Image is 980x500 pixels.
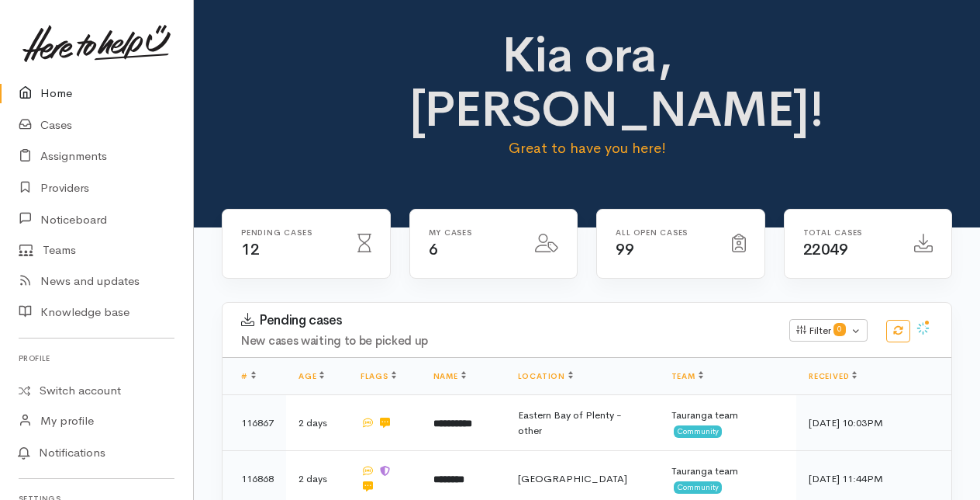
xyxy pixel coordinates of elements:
[19,348,174,369] h6: Profile
[803,228,896,237] h6: Total cases
[674,425,723,438] span: Community
[409,137,765,159] p: Great to have you here!
[429,240,438,259] span: 6
[223,395,286,451] td: 116867
[241,313,771,328] h3: Pending cases
[241,228,339,237] h6: Pending cases
[518,472,627,485] span: [GEOGRAPHIC_DATA]
[241,240,259,259] span: 12
[409,28,765,137] h1: Kia ora, [PERSON_NAME]!
[616,228,713,237] h6: All Open cases
[518,371,573,381] a: Location
[674,481,723,494] span: Community
[659,395,796,451] td: Tauranga team
[298,371,324,381] a: Age
[809,371,857,381] a: Received
[286,395,348,451] td: 2 days
[833,323,846,335] span: 0
[241,335,771,348] h4: New cases waiting to be picked up
[789,319,868,342] button: Filter0
[241,371,256,381] a: #
[518,408,622,437] span: Eastern Bay of Plenty - other
[803,240,848,259] span: 22049
[361,371,396,381] a: Flags
[616,240,633,259] span: 99
[429,228,517,237] h6: My cases
[433,371,466,381] a: Name
[671,371,703,381] a: Team
[796,395,951,451] td: [DATE] 10:03PM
